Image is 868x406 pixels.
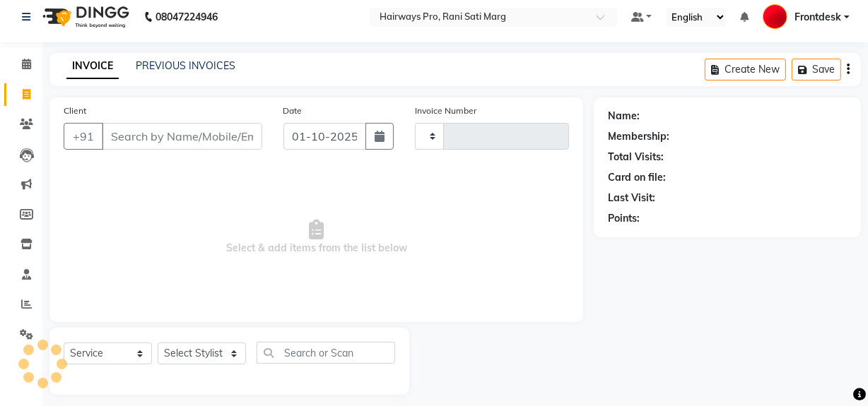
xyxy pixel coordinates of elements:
[415,105,476,117] label: Invoice Number
[102,123,262,150] input: Search by Name/Mobile/Email/Code
[136,59,235,72] a: PREVIOUS INVOICES
[64,105,86,117] label: Client
[794,10,841,25] span: Frontdesk
[763,4,787,29] img: Frontdesk
[608,170,666,185] div: Card on file:
[608,191,655,205] div: Last Visit:
[608,129,669,144] div: Membership:
[608,150,664,165] div: Total Visits:
[66,54,119,79] a: INVOICE
[608,109,640,124] div: Name:
[792,59,841,80] button: Save
[64,167,569,308] span: Select & add items from the list below
[705,59,786,80] button: Create New
[608,211,640,226] div: Points:
[64,123,103,150] button: +91
[283,105,303,117] label: Date
[257,342,395,364] input: Search or Scan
